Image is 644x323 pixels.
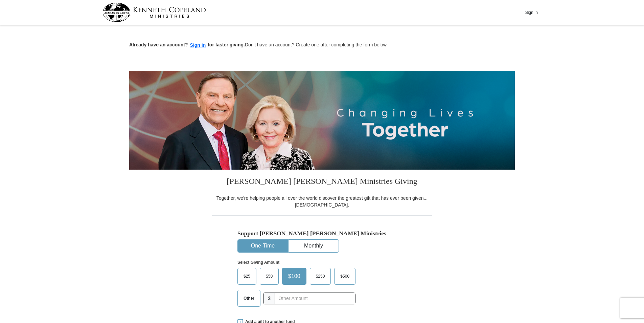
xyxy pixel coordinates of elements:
strong: Select Giving Amount [237,260,279,265]
button: Monthly [289,240,339,252]
h3: [PERSON_NAME] [PERSON_NAME] Ministries Giving [212,170,432,195]
span: $100 [285,271,304,281]
h5: Support [PERSON_NAME] [PERSON_NAME] Ministries [237,230,407,237]
span: $25 [240,271,254,281]
p: Don't have an account? Create one after completing the form below. [129,41,515,49]
span: $50 [262,271,276,281]
strong: Already have an account? for faster giving. [129,42,245,47]
button: Sign In [521,7,542,18]
span: $500 [337,271,353,281]
span: $250 [313,271,328,281]
div: Together, we're helping people all over the world discover the greatest gift that has ever been g... [212,195,432,208]
button: Sign in [188,41,208,49]
button: One-Time [238,240,288,252]
span: Other [240,293,258,303]
img: kcm-header-logo.svg [102,3,206,22]
input: Other Amount [275,293,355,304]
span: $ [263,293,275,304]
